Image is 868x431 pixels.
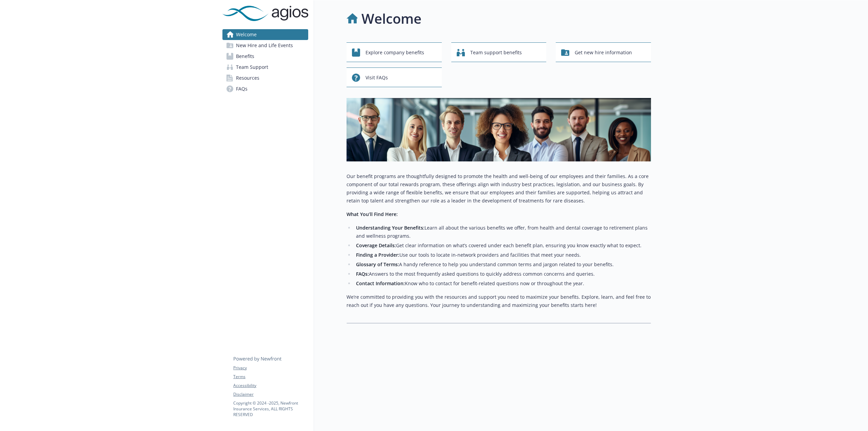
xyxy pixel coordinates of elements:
p: We’re committed to providing you with the resources and support you need to maximize your benefit... [347,293,651,309]
p: Our benefit programs are thoughtfully designed to promote the health and well-being of our employ... [347,172,651,205]
li: Learn all about the various benefits we offer, from health and dental coverage to retirement plan... [354,224,651,240]
span: Get new hire information [575,46,632,59]
button: Get new hire information [556,42,651,62]
strong: Contact Information: [356,280,405,287]
p: Copyright © 2024 - 2025 , Newfront Insurance Services, ALL RIGHTS RESERVED [233,400,308,417]
span: Benefits [236,51,254,62]
span: Team Support [236,62,268,73]
span: Welcome [236,29,257,40]
a: Terms [233,374,308,380]
li: Use our tools to locate in-network providers and facilities that meet your needs. [354,251,651,259]
a: Accessibility [233,383,308,389]
span: New Hire and Life Events [236,40,293,51]
li: Get clear information on what’s covered under each benefit plan, ensuring you know exactly what t... [354,241,651,250]
a: Welcome [222,29,308,40]
strong: Coverage Details: [356,242,396,249]
a: Resources [222,73,308,83]
img: overview page banner [347,98,651,161]
span: Visit FAQs [366,71,388,84]
span: Explore company benefits [366,46,424,59]
a: FAQs [222,83,308,94]
li: Answers to the most frequently asked questions to quickly address common concerns and queries. [354,270,651,278]
button: Team support benefits [451,42,547,62]
li: A handy reference to help you understand common terms and jargon related to your benefits. [354,260,651,269]
strong: Glossary of Terms: [356,261,399,268]
a: New Hire and Life Events [222,40,308,51]
a: Disclaimer [233,391,308,397]
strong: Finding a Provider: [356,252,399,258]
a: Team Support [222,62,308,73]
h1: Welcome [361,8,421,29]
a: Benefits [222,51,308,62]
button: Explore company benefits [347,42,442,62]
strong: Understanding Your Benefits: [356,224,425,231]
strong: FAQs: [356,271,369,277]
strong: What You’ll Find Here: [347,211,398,217]
li: Know who to contact for benefit-related questions now or throughout the year. [354,279,651,288]
span: Team support benefits [470,46,522,59]
span: Resources [236,73,259,83]
button: Visit FAQs [347,67,442,87]
span: FAQs [236,83,248,94]
a: Privacy [233,365,308,371]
